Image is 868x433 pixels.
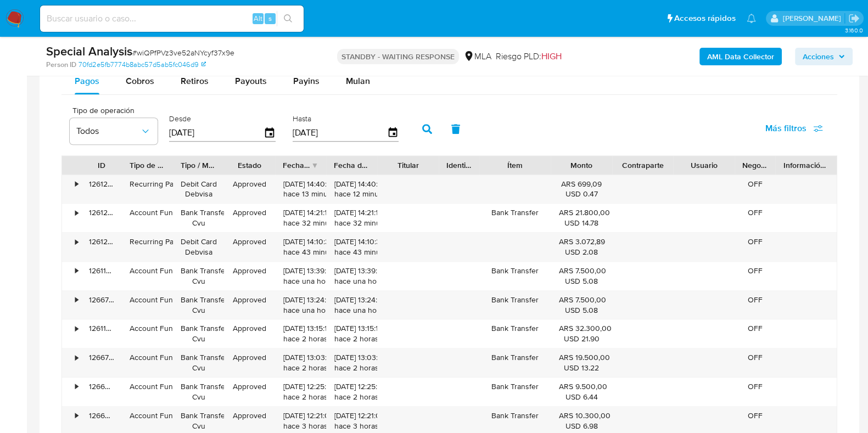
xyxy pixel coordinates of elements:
span: Riesgo PLD: [496,50,562,63]
div: MLA [463,50,491,63]
a: Notificaciones [747,14,756,23]
a: Salir [848,13,860,24]
span: # wiQPfPVz3ve52aNYcyf37x9e [132,47,234,58]
span: s [268,13,272,24]
span: 3.160.0 [844,26,863,35]
button: search-icon [277,11,299,26]
b: Person ID [46,60,76,70]
span: Acciones [803,48,834,65]
p: florencia.lera@mercadolibre.com [782,13,844,24]
span: Alt [254,13,262,24]
span: Accesos rápidos [674,13,736,24]
a: 70fd2e5fb7774b8abc57d5ab5fc046d9 [79,60,206,70]
b: AML Data Collector [707,48,774,65]
button: Acciones [795,48,853,65]
button: AML Data Collector [699,48,782,65]
span: HIGH [541,50,562,63]
input: Buscar usuario o caso... [40,12,304,26]
b: Special Analysis [46,42,132,60]
p: STANDBY - WAITING RESPONSE [337,49,459,64]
